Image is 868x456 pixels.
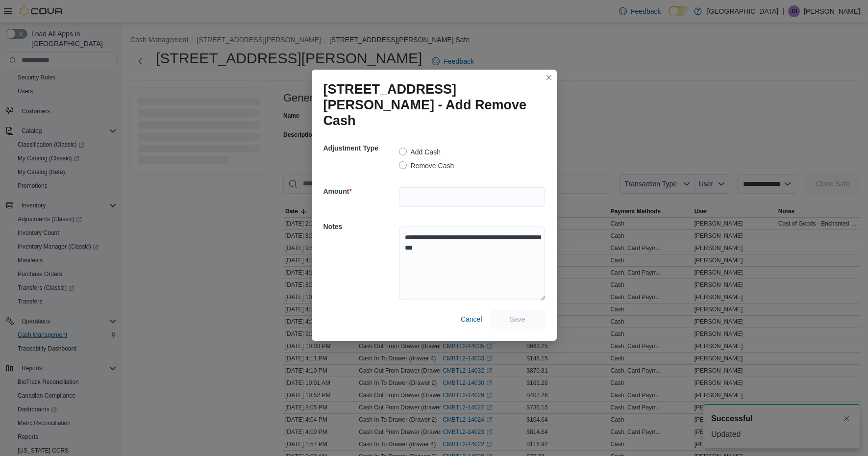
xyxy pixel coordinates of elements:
label: Remove Cash [399,160,454,172]
label: Add Cash [399,146,441,158]
button: Save [490,309,545,329]
span: Save [510,314,525,324]
button: Cancel [457,309,486,329]
h1: [STREET_ADDRESS][PERSON_NAME] - Add Remove Cash [323,81,537,128]
span: Cancel [461,314,482,324]
button: Closes this modal window [543,72,555,83]
h5: Notes [323,217,397,236]
h5: Amount [323,181,397,201]
h5: Adjustment Type [323,138,397,158]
